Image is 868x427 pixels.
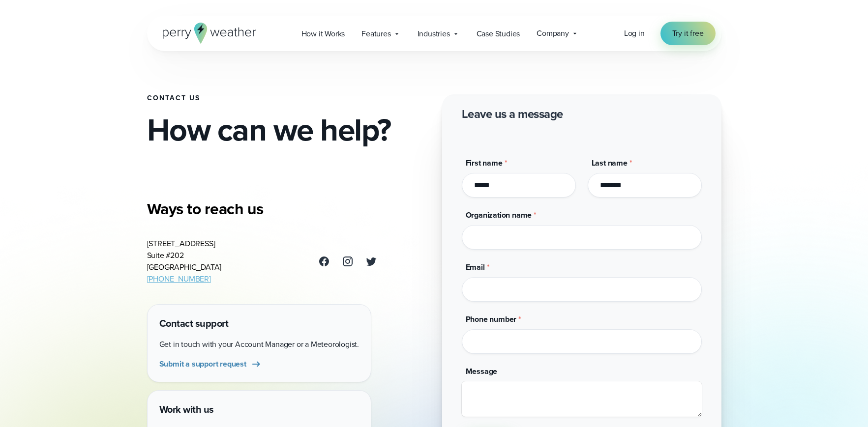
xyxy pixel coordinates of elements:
[301,28,345,40] span: How it Works
[466,261,485,273] span: Email
[466,313,517,325] span: Phone number
[624,28,645,39] a: Log in
[592,157,628,169] span: Last name
[361,28,390,40] span: Features
[466,209,532,221] span: Organization name
[147,94,426,102] h1: Contact Us
[672,28,704,39] span: Try it free
[537,28,569,39] span: Company
[147,114,426,145] h2: How can we help?
[159,358,262,370] a: Submit a support request
[293,24,354,44] a: How it Works
[466,366,498,377] span: Message
[159,358,246,370] span: Submit a support request
[462,106,563,122] h2: Leave us a message
[159,339,359,350] p: Get in touch with your Account Manager or a Meteorologist.
[159,316,359,331] h4: Contact support
[466,157,503,169] span: First name
[624,28,645,39] span: Log in
[477,28,520,40] span: Case Studies
[660,22,716,45] a: Try it free
[468,24,529,44] a: Case Studies
[147,273,211,285] a: [PHONE_NUMBER]
[159,402,359,417] h4: Work with us
[418,28,450,40] span: Industries
[147,199,377,219] h3: Ways to reach us
[147,238,222,285] address: [STREET_ADDRESS] Suite #202 [GEOGRAPHIC_DATA]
